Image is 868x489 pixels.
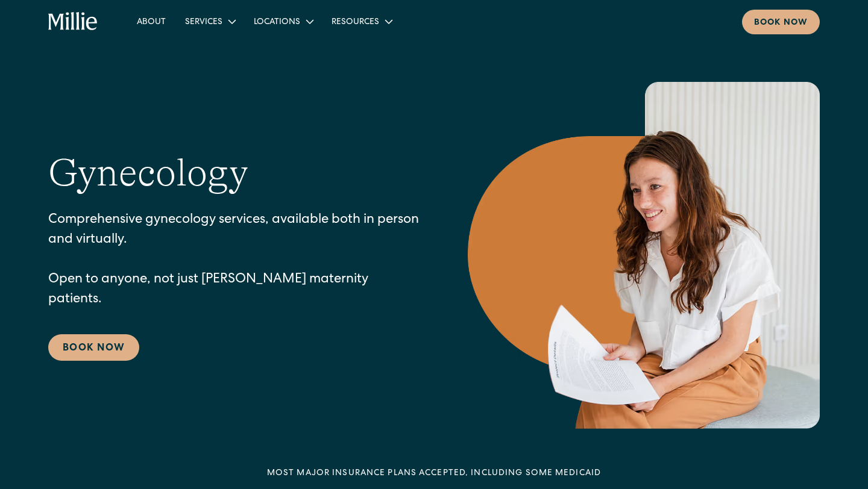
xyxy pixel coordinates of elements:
[175,11,244,31] div: Services
[244,11,322,31] div: Locations
[48,150,248,196] h1: Gynecology
[742,10,820,34] a: Book now
[468,82,820,429] img: Smiling woman holding documents during a consultation, reflecting supportive guidance in maternit...
[267,467,601,480] div: MOST MAJOR INSURANCE PLANS ACCEPTED, INCLUDING some MEDICAID
[48,12,98,31] a: home
[127,11,175,31] a: About
[754,17,808,30] div: Book now
[322,11,401,31] div: Resources
[332,16,379,29] div: Resources
[48,211,420,310] p: Comprehensive gynecology services, available both in person and virtually. Open to anyone, not ju...
[185,16,222,29] div: Services
[48,334,139,361] a: Book Now
[254,16,300,29] div: Locations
